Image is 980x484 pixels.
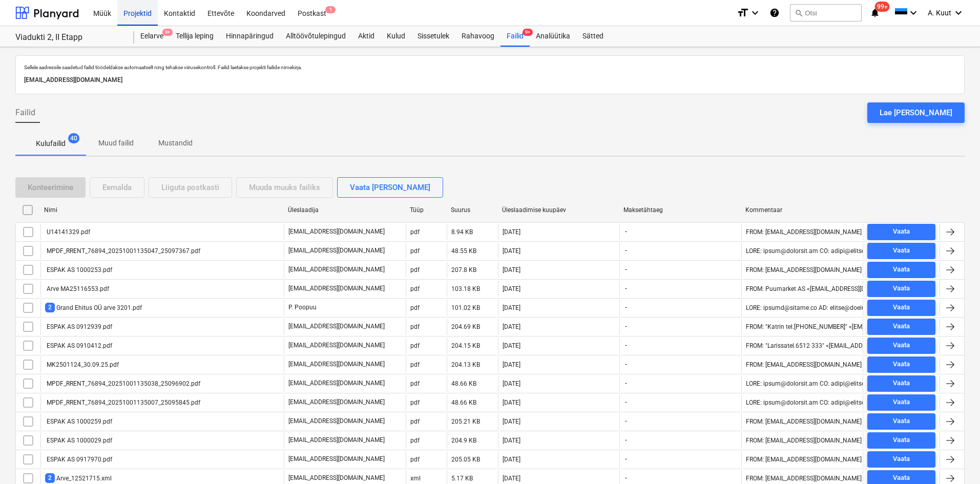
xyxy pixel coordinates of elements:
[503,304,520,311] div: [DATE]
[455,26,501,47] a: Rahavoog
[411,26,455,47] a: Sissetulek
[220,26,280,47] a: Hinnapäringud
[36,138,66,149] p: Kulufailid
[451,342,480,349] div: 204.15 KB
[867,413,935,430] button: Vaata
[893,340,910,351] div: Vaata
[45,473,55,483] span: 2
[15,107,35,119] span: Failid
[929,435,980,484] div: Vestlusvidin
[24,64,956,71] p: Sellele aadressile saadetud failid töödeldakse automaatselt ning tehakse viirusekontroll. Failid ...
[352,26,381,47] a: Aktid
[158,138,193,149] p: Mustandid
[867,319,935,335] button: Vaata
[893,396,910,408] div: Vaata
[624,436,628,445] span: -
[867,243,935,259] button: Vaata
[623,206,737,214] div: Maksetähtaeg
[893,245,910,257] div: Vaata
[451,380,476,387] div: 48.66 KB
[410,342,420,349] div: pdf
[503,247,520,255] div: [DATE]
[624,379,628,388] span: -
[624,246,628,255] span: -
[410,266,420,273] div: pdf
[929,435,980,484] iframe: Chat Widget
[288,206,402,214] div: Üleslaadija
[451,361,480,368] div: 204.13 KB
[288,303,317,312] p: P. Poopuu
[45,456,112,463] div: ESPAK AS 0917970.pdf
[624,265,628,274] span: -
[530,26,576,47] a: Analüütika
[288,379,385,388] p: [EMAIL_ADDRESS][DOMAIN_NAME]
[576,26,610,47] div: Sätted
[45,303,55,312] span: 2
[68,133,79,143] span: 40
[162,29,173,36] span: 9+
[624,360,628,369] span: -
[24,75,956,86] p: [EMAIL_ADDRESS][DOMAIN_NAME]
[867,300,935,316] button: Vaata
[451,304,480,311] div: 101.02 KB
[45,380,200,387] div: MPDF_RRENT_76894_20251001135038_25096902.pdf
[893,264,910,276] div: Vaata
[893,453,910,465] div: Vaata
[170,26,220,47] a: Tellija leping
[288,322,385,331] p: [EMAIL_ADDRESS][DOMAIN_NAME]
[410,475,421,482] div: xml
[288,398,385,407] p: [EMAIL_ADDRESS][DOMAIN_NAME]
[288,417,385,426] p: [EMAIL_ADDRESS][DOMAIN_NAME]
[134,26,170,47] a: Eelarve9+
[45,473,112,483] div: Arve_12521715.xml
[893,415,910,427] div: Vaata
[503,285,520,292] div: [DATE]
[451,456,480,463] div: 205.05 KB
[867,338,935,354] button: Vaata
[410,323,420,330] div: pdf
[280,26,352,47] div: Alltöövõtulepingud
[893,226,910,238] div: Vaata
[867,262,935,278] button: Vaata
[880,106,952,119] div: Lae [PERSON_NAME]
[451,418,480,425] div: 205.21 KB
[98,138,134,149] p: Muud failid
[503,380,520,387] div: [DATE]
[451,399,476,406] div: 48.66 KB
[893,302,910,313] div: Vaata
[410,418,420,425] div: pdf
[134,26,170,47] div: Eelarve
[288,360,385,369] p: [EMAIL_ADDRESS][DOMAIN_NAME]
[45,399,200,406] div: MPDF_RRENT_76894_20251001135007_25095845.pdf
[45,361,119,368] div: MK2501124_30.09.25.pdf
[410,285,420,292] div: pdf
[451,247,476,255] div: 48.55 KB
[893,321,910,332] div: Vaata
[893,472,910,484] div: Vaata
[288,265,385,274] p: [EMAIL_ADDRESS][DOMAIN_NAME]
[893,434,910,446] div: Vaata
[410,206,443,214] div: Tüüp
[451,266,476,273] div: 207.8 KB
[381,26,411,47] div: Kulud
[624,341,628,350] span: -
[867,375,935,392] button: Vaata
[624,284,628,293] span: -
[325,6,336,13] span: 1
[288,246,385,255] p: [EMAIL_ADDRESS][DOMAIN_NAME]
[503,323,520,330] div: [DATE]
[410,247,420,255] div: pdf
[45,342,112,349] div: ESPAK AS 0910412.pdf
[45,247,200,255] div: MPDF_RRENT_76894_20251001135047_25097367.pdf
[410,228,420,236] div: pdf
[867,451,935,468] button: Vaata
[503,266,520,273] div: [DATE]
[624,227,628,236] span: -
[624,455,628,464] span: -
